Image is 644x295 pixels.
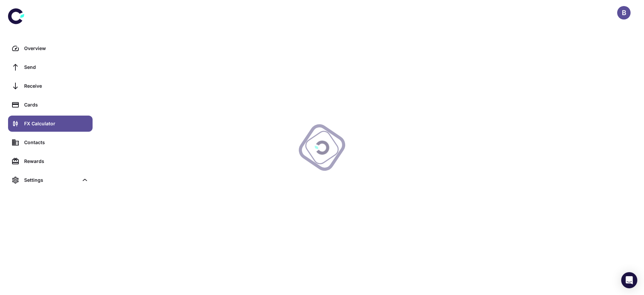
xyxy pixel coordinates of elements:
button: B [617,6,631,19]
a: Contacts [8,134,93,151]
div: Receive [24,82,89,90]
div: Settings [8,172,93,188]
a: Rewards [8,153,93,169]
a: Cards [8,97,93,113]
a: Overview [8,40,93,56]
div: Rewards [24,158,89,165]
a: FX Calculator [8,116,93,132]
div: Cards [24,101,89,109]
a: Send [8,59,93,75]
div: Settings [24,176,78,184]
div: Contacts [24,139,89,146]
a: Receive [8,78,93,94]
div: Overview [24,45,89,52]
div: Open Intercom Messenger [621,272,637,288]
div: Send [24,64,89,71]
div: FX Calculator [24,120,89,127]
